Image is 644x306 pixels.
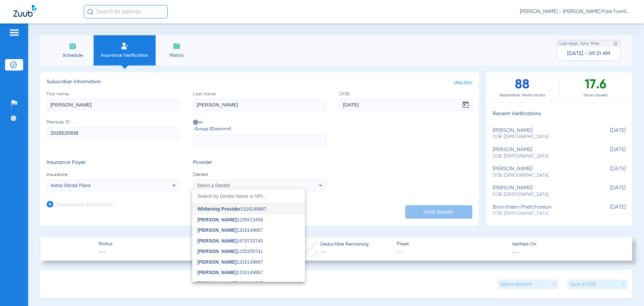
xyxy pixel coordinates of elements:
[198,207,267,211] span: 1316149867
[198,259,237,265] span: [PERSON_NAME]
[198,249,263,254] span: 1235205741
[198,238,237,244] span: [PERSON_NAME]
[198,280,237,286] span: [PERSON_NAME]
[198,238,263,243] span: 1679733745
[198,206,240,212] span: Whitening Provider
[198,270,237,275] span: [PERSON_NAME]
[198,217,263,222] span: 1235513458
[198,281,263,286] span: 1316149867
[198,260,263,264] span: 1316149867
[198,227,237,233] span: [PERSON_NAME]
[198,217,237,222] span: [PERSON_NAME]
[198,228,263,232] span: 1316149867
[198,270,263,275] span: 1316149867
[198,249,237,254] span: [PERSON_NAME]
[192,189,305,203] input: dropdown search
